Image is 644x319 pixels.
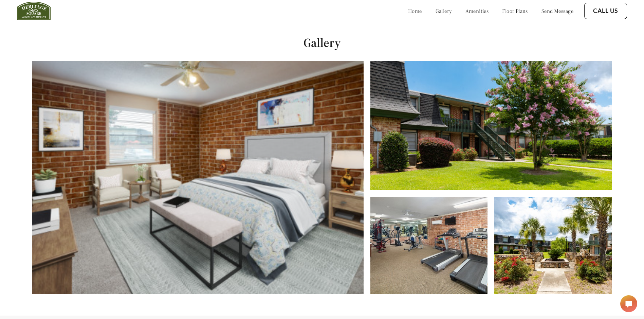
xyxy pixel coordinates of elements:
img: Alt text [370,61,612,190]
a: home [408,7,422,14]
a: amenities [465,7,489,14]
img: Alt text [494,197,612,294]
img: heritage_square_logo.jpg [17,2,51,20]
a: floor plans [502,7,528,14]
a: gallery [436,7,452,14]
button: Call Us [584,3,627,19]
img: Alt text [32,61,364,294]
img: Alt text [370,197,488,294]
a: send message [541,7,573,14]
a: Call Us [593,7,618,15]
